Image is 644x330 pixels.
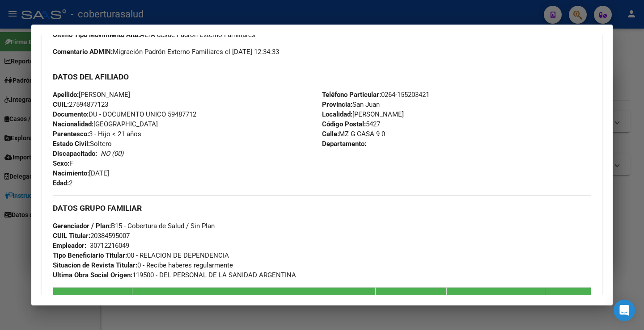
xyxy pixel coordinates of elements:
h3: DATOS DEL AFILIADO [53,72,591,82]
span: 00 - RELACION DE DEPENDENCIA [53,251,229,259]
th: CUIL [53,287,132,308]
span: DU - DOCUMENTO UNICO 59487712 [53,110,196,118]
span: F [53,159,73,167]
strong: Empleador: [53,242,86,250]
span: [PERSON_NAME] [322,110,404,118]
span: 3 - Hijo < 21 años [53,130,141,138]
span: ALTA desde Padrón Externo Familiares [53,31,255,39]
strong: Nacimiento: [53,169,89,177]
strong: Código Postal: [322,120,366,128]
strong: Discapacitado: [53,150,97,158]
div: Open Intercom Messenger [614,300,635,321]
strong: Localidad: [322,110,352,118]
span: 0264-155203421 [322,91,429,99]
strong: Nacionalidad: [53,120,93,128]
strong: Documento: [53,110,89,118]
div: 30712216049 [90,241,129,251]
strong: Departamento: [322,140,366,148]
strong: Sexo: [53,159,69,167]
span: Soltero [53,140,112,148]
span: San Juan [322,100,380,109]
strong: Tipo Beneficiario Titular: [53,251,127,259]
span: [PERSON_NAME] [53,91,130,99]
strong: Edad: [53,179,69,187]
span: 5427 [322,120,380,128]
th: Nacimiento [375,287,447,308]
strong: Apellido: [53,91,79,99]
h3: DATOS GRUPO FAMILIAR [53,203,591,213]
th: Activo [545,287,591,308]
strong: CUIL Titular: [53,232,90,240]
strong: Comentario ADMIN: [53,48,113,56]
span: 20384595007 [53,232,130,240]
span: 2 [53,179,72,187]
strong: Calle: [322,130,339,138]
th: Parentesco [447,287,545,308]
strong: CUIL: [53,100,69,109]
span: 119500 - DEL PERSONAL DE LA SANIDAD ARGENTINA [53,271,296,279]
strong: Parentesco: [53,130,89,138]
i: NO (00) [101,150,123,158]
span: [GEOGRAPHIC_DATA] [53,120,158,128]
strong: Provincia: [322,100,352,109]
span: Migración Padrón Externo Familiares el [DATE] 12:34:33 [53,47,279,57]
strong: Ultimo Tipo Movimiento Alta: [53,31,140,39]
span: [DATE] [53,169,109,177]
strong: Gerenciador / Plan: [53,222,111,230]
strong: Teléfono Particular: [322,91,381,99]
span: 0 - Recibe haberes regularmente [53,261,233,269]
th: Nombre [132,287,375,308]
strong: Estado Civil: [53,140,90,148]
strong: Situacion de Revista Titular: [53,261,137,269]
span: MZ G CASA 9 0 [322,130,385,138]
span: 27594877123 [53,100,108,109]
span: B15 - Cobertura de Salud / Sin Plan [53,222,215,230]
strong: Ultima Obra Social Origen: [53,271,132,279]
